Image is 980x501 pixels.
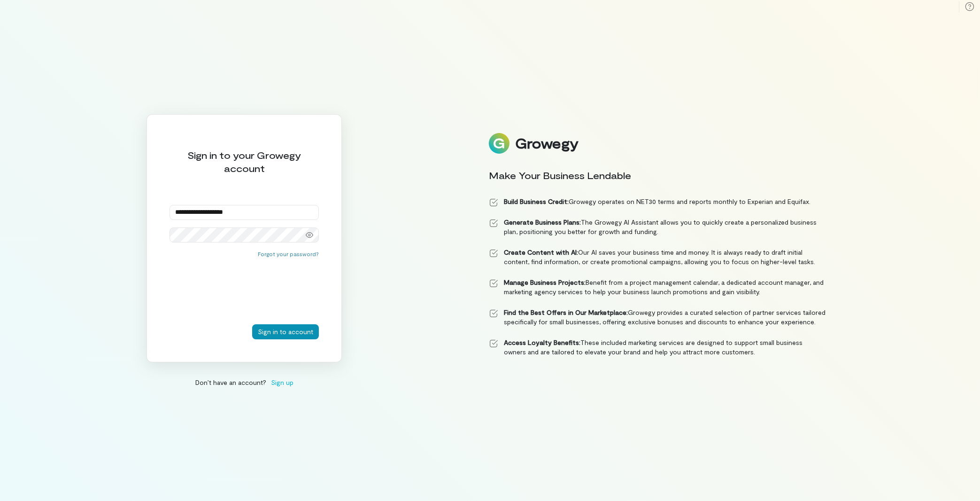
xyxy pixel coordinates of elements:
[489,338,826,357] li: These included marketing services are designed to support small business owners and are tailored ...
[170,149,319,175] div: Sign in to your Growegy account
[252,324,319,339] button: Sign in to account
[489,308,826,327] li: Growegy provides a curated selection of partner services tailored specifically for small business...
[504,338,580,346] strong: Access Loyalty Benefits:
[489,278,826,297] li: Benefit from a project management calendar, a dedicated account manager, and marketing agency ser...
[515,135,578,151] div: Growegy
[271,377,293,387] span: Sign up
[489,218,826,236] li: The Growegy AI Assistant allows you to quickly create a personalized business plan, positioning y...
[504,248,578,256] strong: Create Content with AI:
[489,248,826,266] li: Our AI saves your business time and money. It is always ready to draft initial content, find info...
[504,218,581,226] strong: Generate Business Plans:
[504,278,586,286] strong: Manage Business Projects:
[489,197,826,206] li: Growegy operates on NET30 terms and reports monthly to Experian and Equifax.
[258,250,319,258] button: Forgot your password?
[489,169,826,182] div: Make Your Business Lendable
[504,308,628,316] strong: Find the Best Offers in Our Marketplace:
[147,377,342,387] div: Don’t have an account?
[504,197,569,205] strong: Build Business Credit:
[489,133,509,154] img: Logo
